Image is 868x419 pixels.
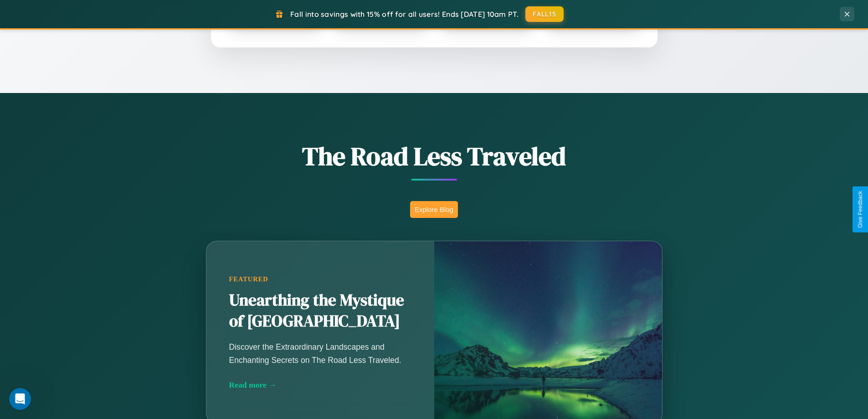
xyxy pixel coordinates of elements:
div: Read more → [229,380,411,390]
h1: The Road Less Traveled [161,139,708,174]
div: Featured [229,275,411,283]
button: FALL15 [525,6,564,22]
p: Discover the Extraordinary Landscapes and Enchanting Secrets on The Road Less Traveled. [229,341,411,366]
h2: Unearthing the Mystique of [GEOGRAPHIC_DATA] [229,290,411,332]
iframe: Intercom live chat [9,388,31,410]
span: Fall into savings with 15% off for all users! Ends [DATE] 10am PT. [290,10,519,19]
button: Explore Blog [410,201,458,218]
div: Give Feedback [857,191,863,228]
